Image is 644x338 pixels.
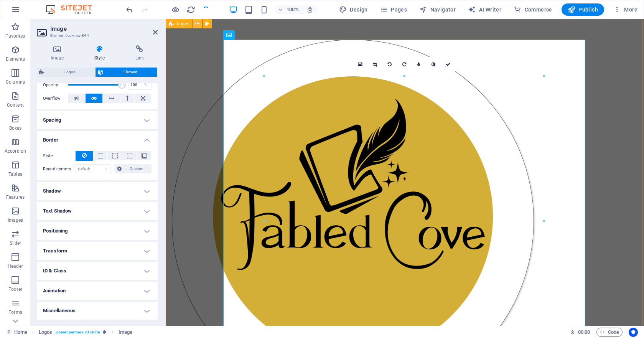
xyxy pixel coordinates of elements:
h4: Shadow [37,182,158,200]
h4: Border [37,131,158,145]
span: 00 00 [578,328,590,337]
button: More [610,3,641,16]
div: Design (Ctrl+Alt+Y) [336,3,371,16]
p: Header [8,263,23,269]
h4: Image [37,45,81,61]
h4: Text Shadow [37,202,158,220]
p: Features [6,194,25,200]
p: Content [7,102,24,108]
span: : [583,329,585,335]
label: Style [43,152,76,161]
h4: Positioning [37,222,158,240]
div: % [140,80,151,89]
button: Logos [37,68,95,77]
p: Favorites [5,33,25,39]
button: Element [96,68,157,77]
h3: Element #ed-new-844 [50,32,142,39]
h4: Style [81,45,121,61]
button: Commerce [511,3,555,16]
span: Logos [46,68,93,77]
p: Tables [8,171,22,177]
button: reload [186,5,195,14]
span: Custom [124,164,150,173]
h4: Spacing [37,111,158,129]
button: Publish [562,3,604,16]
p: Images [8,217,23,223]
h4: Miscellaneous [37,302,158,320]
span: Code [600,328,619,337]
h4: ID & Class [37,262,158,280]
h6: 100% [287,5,299,14]
p: Boxes [9,125,22,131]
h4: Animation [37,282,158,300]
button: Code [596,328,623,337]
button: undo [125,5,134,14]
span: Navigator [419,6,456,13]
span: Design [339,6,368,13]
a: Rotate left 90° [382,57,397,72]
h4: Transform [37,242,158,260]
span: Publish [568,6,598,13]
span: Element [105,68,155,77]
img: Editor Logo [44,5,102,14]
p: Elements [6,56,25,62]
p: Footer [8,286,22,292]
span: Logos [177,21,189,26]
button: Pages [377,3,410,16]
span: Click to select. Double-click to edit [39,328,52,337]
span: AI Writer [468,6,501,13]
button: Custom [115,164,152,173]
button: AI Writer [465,3,504,16]
p: Slider [10,240,21,246]
nav: breadcrumb [39,328,133,337]
p: Columns [6,79,25,85]
h6: Session time [570,328,590,337]
span: Commerce [514,6,552,13]
a: Crop mode [368,57,382,72]
i: Reload page [186,5,195,14]
h4: Link [122,45,158,61]
p: Accordion [5,148,26,154]
label: Round corners [43,165,76,174]
i: On resize automatically adjust zoom level to fit chosen device. [306,6,313,13]
button: Navigator [416,3,459,16]
i: This element is a customizable preset [103,330,106,334]
button: Design [336,3,371,16]
label: Opacity [43,83,68,87]
i: Undo: change_border_style (Ctrl+Z) [125,5,134,14]
a: Confirm ( ⌘ ⏎ ) [441,57,455,72]
a: Blur [412,57,426,72]
p: Forms [8,309,22,315]
span: Click to select. Double-click to edit [119,328,132,337]
span: . preset-partners-v3-circle [55,328,100,337]
h2: Image [50,25,158,32]
span: Pages [380,6,407,13]
label: Overflow [43,94,68,103]
a: Select files from the file manager, stock photos, or upload file(s) [353,57,368,72]
button: 100% [275,5,302,14]
a: Click to cancel selection. Double-click to open Pages [6,328,27,337]
span: More [613,6,637,13]
button: Usercentrics [629,328,638,337]
a: Rotate right 90° [397,57,412,72]
a: Greyscale [426,57,441,72]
